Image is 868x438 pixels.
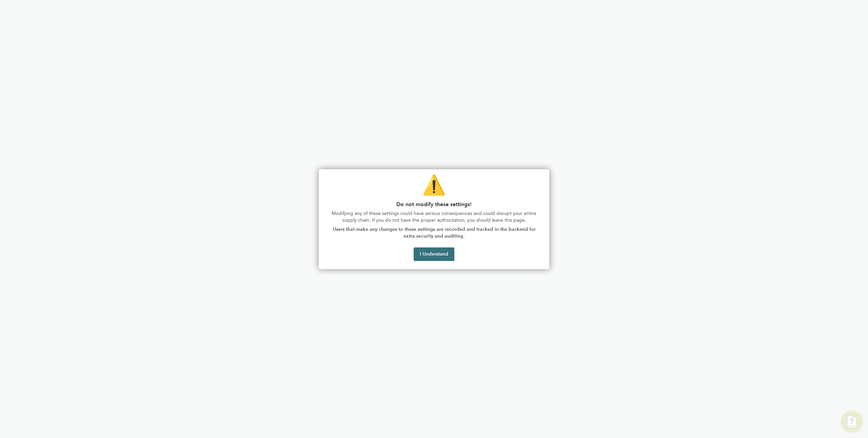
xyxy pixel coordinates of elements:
[327,201,541,207] p: Do not modify these settings!
[414,247,454,261] button: I Understand
[327,172,541,198] p: ⚠️
[333,226,537,239] strong: Users that make any changes to these settings are recorded and tracked in the backend for extra s...
[327,210,541,223] p: Modifying any of these settings could have serious consequences and could disrupt your entire sup...
[319,169,549,269] div: Do not modify these settings!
